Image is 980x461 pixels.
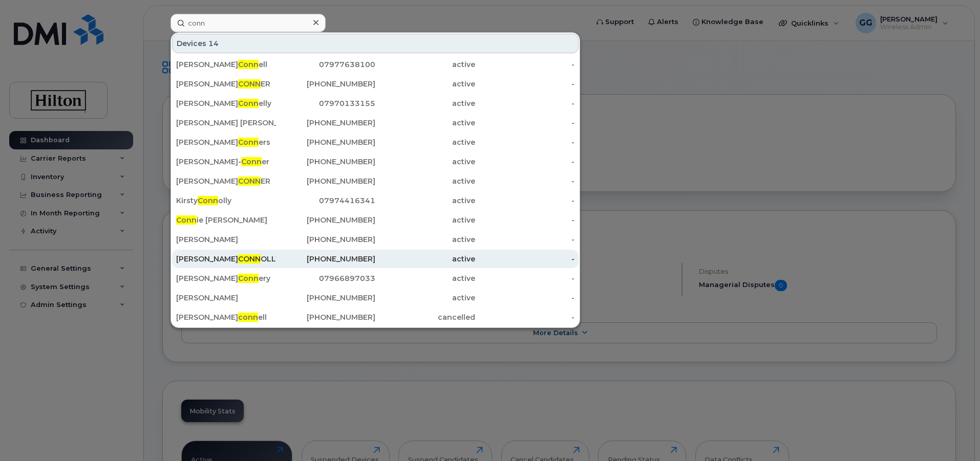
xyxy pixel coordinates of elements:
[475,312,575,322] div: -
[176,273,276,283] div: [PERSON_NAME] ery
[176,137,276,147] div: [PERSON_NAME] ers
[375,176,475,186] div: active
[475,273,575,283] div: -
[375,293,475,303] div: active
[276,157,376,167] div: [PHONE_NUMBER]
[375,59,475,70] div: active
[475,176,575,186] div: -
[276,59,376,70] div: 07977638100
[176,234,276,245] div: [PERSON_NAME]
[475,79,575,89] div: -
[176,176,276,186] div: [PERSON_NAME] ER
[375,273,475,283] div: active
[475,157,575,167] div: -
[475,59,575,70] div: -
[375,215,475,225] div: active
[172,55,579,74] a: [PERSON_NAME]Connell07977638100active-
[375,195,475,206] div: active
[475,293,575,303] div: -
[276,137,376,147] div: [PHONE_NUMBER]
[176,195,276,206] div: Kirsty olly
[276,98,376,108] div: 07970133155
[475,98,575,108] div: -
[475,137,575,147] div: -
[176,79,276,89] div: [PERSON_NAME] ER
[276,176,376,186] div: [PHONE_NUMBER]
[375,79,475,89] div: active
[172,289,579,307] a: [PERSON_NAME][PHONE_NUMBER]active-
[238,99,259,108] span: Conn
[475,254,575,264] div: -
[208,38,219,49] span: 14
[238,138,259,147] span: Conn
[176,312,276,322] div: [PERSON_NAME] ell
[276,215,376,225] div: [PHONE_NUMBER]
[276,293,376,303] div: [PHONE_NUMBER]
[172,191,579,210] a: KirstyConnolly07974416341active-
[475,215,575,225] div: -
[176,215,197,225] span: Conn
[475,118,575,128] div: -
[276,195,376,206] div: 07974416341
[172,308,579,326] a: [PERSON_NAME]connell[PHONE_NUMBER]cancelled-
[276,273,376,283] div: 07966897033
[176,293,276,303] div: [PERSON_NAME]
[198,196,218,205] span: Conn
[475,234,575,245] div: -
[276,79,376,89] div: [PHONE_NUMBER]
[375,98,475,108] div: active
[276,234,376,245] div: [PHONE_NUMBER]
[375,312,475,322] div: cancelled
[276,254,376,264] div: [PHONE_NUMBER]
[176,157,276,167] div: [PERSON_NAME]- er
[238,274,259,283] span: Conn
[176,215,276,225] div: ie [PERSON_NAME]
[375,118,475,128] div: active
[176,118,276,128] div: [PERSON_NAME] [PERSON_NAME] OR
[241,157,262,166] span: Conn
[276,312,376,322] div: [PHONE_NUMBER]
[172,34,579,53] div: Devices
[276,118,376,128] div: [PHONE_NUMBER]
[475,195,575,206] div: -
[375,157,475,167] div: active
[176,254,276,264] div: [PERSON_NAME] OLLY
[375,234,475,245] div: active
[238,177,261,186] span: CONN
[172,250,579,268] a: [PERSON_NAME]CONNOLLY[PHONE_NUMBER]active-
[172,94,579,113] a: [PERSON_NAME]Connelly07970133155active-
[172,211,579,229] a: Connie [PERSON_NAME][PHONE_NUMBER]active-
[238,313,258,322] span: conn
[375,254,475,264] div: active
[172,269,579,288] a: [PERSON_NAME]Connery07966897033active-
[172,133,579,151] a: [PERSON_NAME]Conners[PHONE_NUMBER]active-
[375,137,475,147] div: active
[238,79,261,89] span: CONN
[172,114,579,132] a: [PERSON_NAME] [PERSON_NAME]OR[PHONE_NUMBER]active-
[172,230,579,249] a: [PERSON_NAME][PHONE_NUMBER]active-
[935,416,972,453] iframe: Messenger Launcher
[238,254,261,264] span: CONN
[172,152,579,171] a: [PERSON_NAME]-Conner[PHONE_NUMBER]active-
[176,59,276,70] div: [PERSON_NAME] ell
[172,75,579,93] a: [PERSON_NAME]CONNER[PHONE_NUMBER]active-
[172,172,579,190] a: [PERSON_NAME]CONNER[PHONE_NUMBER]active-
[238,60,259,69] span: Conn
[176,98,276,108] div: [PERSON_NAME] elly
